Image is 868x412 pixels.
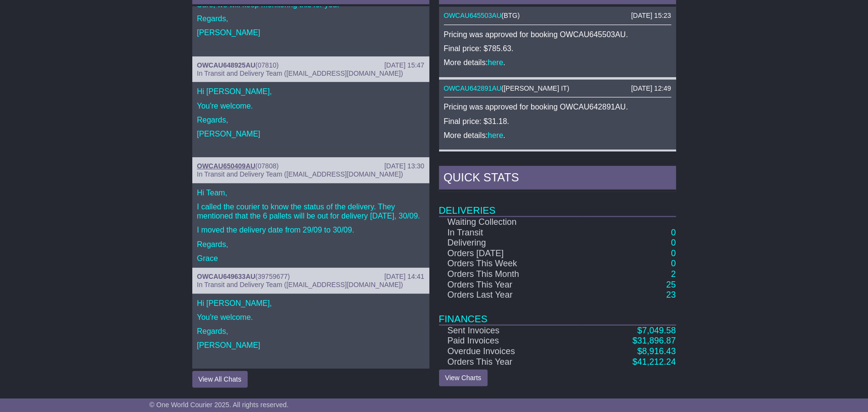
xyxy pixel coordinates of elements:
[197,170,403,178] span: In Transit and Delivery Team ([EMAIL_ADDRESS][DOMAIN_NAME])
[631,12,671,20] div: [DATE] 15:23
[258,162,277,170] span: 07808
[439,290,583,301] td: Orders Last Year
[637,336,676,345] span: 31,896.87
[197,162,255,170] a: OWCAU650409AU
[631,84,671,93] div: [DATE] 12:49
[439,346,583,357] td: Overdue Invoices
[197,115,425,124] p: Regards,
[439,357,583,368] td: Orders This Year
[197,87,425,96] p: Hi [PERSON_NAME],
[197,61,425,69] div: ( )
[439,280,583,290] td: Orders This Year
[197,69,403,77] span: In Transit and Delivery Team ([EMAIL_ADDRESS][DOMAIN_NAME])
[384,61,424,69] div: [DATE] 15:47
[632,357,676,367] a: $41,212.24
[444,117,671,126] p: Final price: $31.18.
[642,326,676,335] span: 7,049.58
[197,273,425,281] div: ( )
[439,259,583,269] td: Orders This Week
[504,84,567,92] span: [PERSON_NAME] IT
[439,217,583,228] td: Waiting Collection
[488,131,503,139] a: here
[637,326,676,335] a: $7,049.58
[197,61,255,69] a: OWCAU648925AU
[197,188,425,197] p: Hi Team,
[671,259,676,268] a: 0
[384,162,424,170] div: [DATE] 13:30
[488,58,503,67] a: here
[197,240,425,249] p: Regards,
[197,327,425,336] p: Regards,
[632,336,676,345] a: $31,896.87
[197,273,255,280] a: OWCAU649633AU
[439,228,583,238] td: In Transit
[444,84,671,93] div: ( )
[671,269,676,279] a: 2
[197,101,425,110] p: You're welcome.
[444,131,671,140] p: More details: .
[439,238,583,248] td: Delivering
[192,371,248,388] button: View All Chats
[197,129,425,138] p: [PERSON_NAME]
[197,299,425,308] p: Hi [PERSON_NAME],
[197,281,403,288] span: In Transit and Delivery Team ([EMAIL_ADDRESS][DOMAIN_NAME])
[197,162,425,170] div: ( )
[439,370,488,386] a: View Charts
[197,225,425,234] p: I moved the delivery date from 29/09 to 30/09.
[197,28,425,37] p: [PERSON_NAME]
[444,102,671,111] p: Pricing was approved for booking OWCAU642891AU.
[197,313,425,322] p: You're welcome.
[197,14,425,23] p: Regards,
[197,341,425,350] p: [PERSON_NAME]
[666,280,676,289] a: 25
[671,248,676,258] a: 0
[666,290,676,300] a: 23
[439,301,676,325] td: Finances
[439,248,583,259] td: Orders [DATE]
[439,192,676,217] td: Deliveries
[671,228,676,237] a: 0
[444,12,502,19] a: OWCAU645503AU
[258,273,288,280] span: 39759677
[642,346,676,356] span: 8,916.43
[444,30,671,39] p: Pricing was approved for booking OWCAU645503AU.
[504,12,518,19] span: BTG
[384,273,424,281] div: [DATE] 14:41
[637,346,676,356] a: $8,916.43
[444,12,671,20] div: ( )
[197,202,425,220] p: I called the courier to know the status of the delivery. They mentioned that the 6 pallets will b...
[439,269,583,280] td: Orders This Month
[258,61,277,69] span: 07810
[197,254,425,263] p: Grace
[444,84,502,92] a: OWCAU642891AU
[671,238,676,247] a: 0
[439,325,583,336] td: Sent Invoices
[149,401,289,409] span: © One World Courier 2025. All rights reserved.
[637,357,676,367] span: 41,212.24
[444,58,671,67] p: More details: .
[444,44,671,53] p: Final price: $785.63.
[439,336,583,346] td: Paid Invoices
[439,166,676,192] div: Quick Stats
